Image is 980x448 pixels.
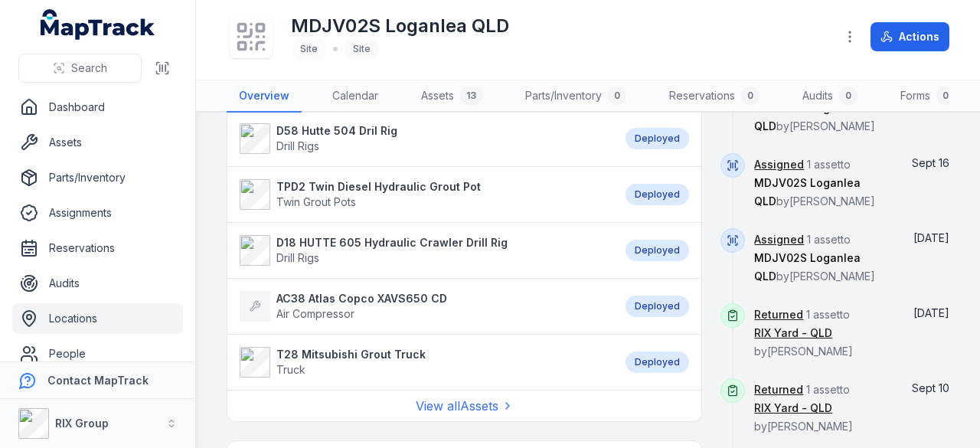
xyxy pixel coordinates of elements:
a: D18 HUTTE 605 Hydraulic Crawler Drill RigDrill Rigs [240,235,610,266]
div: Deployed [626,296,689,317]
div: Deployed [626,184,689,205]
strong: T28 Mitsubishi Grout Truck [276,347,426,362]
h1: MDJV02S Loganlea QLD [291,14,509,38]
span: Sept 10 [912,381,949,394]
div: Deployed [626,240,689,261]
div: 0 [741,87,759,105]
span: 1 asset to by [PERSON_NAME] [754,308,853,358]
strong: TPD2 Twin Diesel Hydraulic Grout Pot [276,179,481,195]
time: 9/10/2025, 8:05:35 AM [912,381,949,394]
a: Calendar [320,80,390,113]
a: Reservations0 [657,80,772,113]
span: Truck [276,363,305,376]
a: Dashboard [12,92,183,123]
span: 1 asset to by [PERSON_NAME] [754,383,853,433]
strong: AC38 Atlas Copco XAVS650 CD [276,291,447,306]
span: MDJV02S Loganlea QLD [754,176,861,208]
strong: D18 HUTTE 605 Hydraulic Crawler Drill Rig [276,235,508,250]
a: Returned [754,307,803,322]
a: Parts/Inventory0 [513,80,639,113]
button: Search [18,54,142,83]
span: Air Compressor [276,307,354,320]
div: Deployed [626,128,689,149]
div: 0 [608,87,626,105]
a: RIX Yard - QLD [754,401,832,416]
a: RIX Yard - QLD [754,325,832,341]
span: MDJV02S Loganlea QLD [754,251,861,283]
div: 13 [460,87,482,105]
time: 9/15/2025, 6:13:08 AM [913,231,949,244]
span: Sept 16 [912,156,949,169]
strong: D58 Hutte 504 Dril Rig [276,123,397,139]
a: View allAssets [416,397,514,415]
span: Twin Grout Pots [276,195,356,208]
a: Assignments [12,198,183,228]
a: Audits0 [790,80,870,113]
a: Forms0 [888,80,967,113]
div: 0 [839,87,857,105]
time: 9/15/2025, 6:02:57 AM [913,306,949,319]
a: Returned [754,382,803,397]
span: Site [300,43,318,54]
a: People [12,338,183,369]
span: Drill Rigs [276,139,319,152]
span: [DATE] [913,306,949,319]
div: Site [344,38,380,60]
a: TPD2 Twin Diesel Hydraulic Grout PotTwin Grout Pots [240,179,610,210]
a: Audits [12,268,183,299]
div: Deployed [626,352,689,373]
span: 1 asset to by [PERSON_NAME] [754,158,875,208]
div: 0 [936,87,955,105]
a: AC38 Atlas Copco XAVS650 CDAir Compressor [240,291,610,322]
a: Parts/Inventory [12,162,183,193]
a: MapTrack [41,9,155,40]
span: Drill Rigs [276,251,319,264]
span: 1 asset to by [PERSON_NAME] [754,233,875,283]
a: Assigned [754,157,804,172]
a: Assets [12,127,183,158]
time: 9/16/2025, 1:31:27 PM [912,156,949,169]
a: T28 Mitsubishi Grout TruckTruck [240,347,610,378]
a: Assigned [754,232,804,247]
a: Locations [12,303,183,334]
a: Overview [227,80,302,113]
a: Reservations [12,233,183,263]
button: Actions [871,22,949,51]
strong: RIX Group [55,417,109,430]
span: [DATE] [913,231,949,244]
span: Search [71,60,107,76]
a: D58 Hutte 504 Dril RigDrill Rigs [240,123,610,154]
strong: Contact MapTrack [47,374,149,387]
a: Assets13 [409,80,495,113]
